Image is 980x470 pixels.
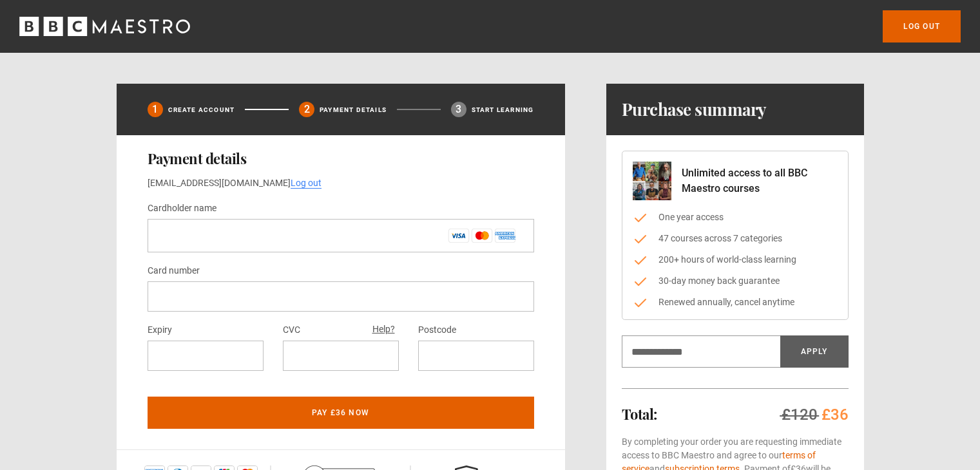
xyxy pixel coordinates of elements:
[291,178,322,189] a: Log out
[622,406,657,422] h2: Total:
[369,321,399,338] button: Help?
[148,102,163,117] div: 1
[821,406,849,424] span: £36
[782,406,818,424] span: £120
[148,151,534,166] h2: Payment details
[883,10,961,42] a: Log out
[622,99,767,120] h1: Purchase summary
[293,350,389,362] iframe: Secure CVC input frame
[148,201,216,216] label: Cardholder name
[633,253,838,267] li: 200+ hours of world-class learning
[19,17,190,36] svg: BBC Maestro
[418,323,456,338] label: Postcode
[148,397,534,429] button: Pay £36 now
[148,323,172,338] label: Expiry
[168,105,235,115] p: Create Account
[633,232,838,245] li: 47 courses across 7 categories
[633,296,838,309] li: Renewed annually, cancel anytime
[633,274,838,288] li: 30-day money back guarantee
[158,290,524,303] iframe: Secure card number input frame
[283,323,300,338] label: CVC
[158,350,253,362] iframe: Secure expiration date input frame
[148,263,200,279] label: Card number
[472,105,534,115] p: Start learning
[299,102,314,117] div: 2
[633,211,838,224] li: One year access
[682,165,838,196] p: Unlimited access to all BBC Maestro courses
[428,350,524,362] iframe: Secure postal code input frame
[451,102,466,117] div: 3
[780,335,849,368] button: Apply
[320,105,387,115] p: Payment details
[148,176,534,190] p: [EMAIL_ADDRESS][DOMAIN_NAME]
